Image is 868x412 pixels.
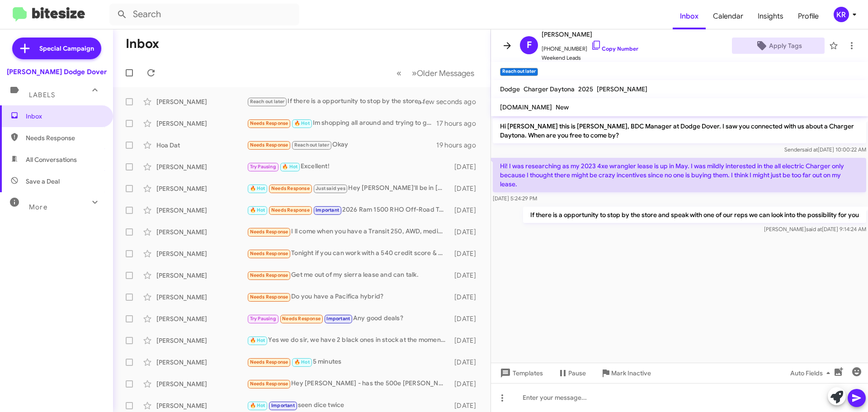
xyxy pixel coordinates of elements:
[247,400,450,411] div: seen dice twice
[250,359,288,365] span: Needs Response
[250,272,288,278] span: Needs Response
[247,357,450,367] div: 5 minutes
[247,161,450,172] div: Excellent!
[706,3,750,29] a: Calendar
[156,314,247,323] div: [PERSON_NAME]
[450,336,483,345] div: [DATE]
[156,119,247,128] div: [PERSON_NAME]
[578,85,593,93] span: 2025
[491,365,550,381] button: Templates
[412,67,417,79] span: »
[29,203,47,211] span: More
[316,185,345,191] span: Just said yes
[156,293,247,302] div: [PERSON_NAME]
[126,37,159,51] h1: Inbox
[436,119,483,128] div: 17 hours ago
[524,85,575,93] span: Charger Daytona
[542,29,638,40] span: [PERSON_NAME]
[247,140,436,150] div: Okay
[806,226,822,232] span: said at
[109,4,299,25] input: Search
[250,99,285,104] span: Reach out later
[29,91,55,99] span: Labels
[247,183,450,194] div: Hey [PERSON_NAME]'ll be in [DATE] JC knows I'm coming in I have a lease that has an heating/ac is...
[498,365,543,381] span: Templates
[769,38,802,54] span: Apply Tags
[26,133,103,142] span: Needs Response
[429,97,483,106] div: a few seconds ago
[250,120,288,126] span: Needs Response
[156,97,247,106] div: [PERSON_NAME]
[282,316,321,322] span: Needs Response
[250,251,288,256] span: Needs Response
[271,185,310,191] span: Needs Response
[436,141,483,150] div: 19 hours ago
[282,164,297,170] span: 🔥 Hot
[450,293,483,302] div: [DATE]
[247,227,450,237] div: I ll come when you have a Transit 250, AWD, medium roof cargo van. Let me know.
[791,3,826,29] a: Profile
[250,381,288,387] span: Needs Response
[450,162,483,171] div: [DATE]
[611,365,651,381] span: Mark Inactive
[247,270,450,280] div: Get me out of my sierra lease and can talk.
[294,120,310,126] span: 🔥 Hot
[500,103,552,111] span: [DOMAIN_NAME]
[593,365,658,381] button: Mark Inactive
[493,158,866,192] p: Hi! I was researching as my 2023 4xe wrangler lease is up in May. I was mildly interested in the ...
[156,206,247,215] div: [PERSON_NAME]
[294,359,310,365] span: 🔥 Hot
[493,195,537,202] span: [DATE] 5:24:29 PM
[591,45,638,52] a: Copy Number
[26,155,77,164] span: All Conversations
[673,3,706,29] span: Inbox
[271,207,310,213] span: Needs Response
[156,249,247,258] div: [PERSON_NAME]
[247,96,429,107] div: If there is a opportunity to stop by the store and speak with one of our reps we can look into th...
[450,401,483,410] div: [DATE]
[247,379,450,389] div: Hey [PERSON_NAME] - has the 500e [PERSON_NAME] Edition arrived?
[392,64,480,82] nav: Page navigation example
[156,358,247,367] div: [PERSON_NAME]
[156,141,247,150] div: Hoa Dat
[250,403,265,408] span: 🔥 Hot
[542,53,638,62] span: Weekend Leads
[396,67,401,79] span: «
[450,249,483,258] div: [DATE]
[250,142,288,148] span: Needs Response
[750,3,791,29] span: Insights
[597,85,647,93] span: [PERSON_NAME]
[826,7,858,22] button: KR
[247,248,450,259] div: Tonight if you can work with a 540 credit score & a $2000 down payment
[391,64,407,82] button: Previous
[250,337,265,343] span: 🔥 Hot
[247,205,450,215] div: 2026 Ram 1500 RHO Off-Road Truck | Specs, Engines, & More [URL][DOMAIN_NAME]
[156,379,247,388] div: [PERSON_NAME]
[250,185,265,191] span: 🔥 Hot
[500,85,520,93] span: Dodge
[247,335,450,346] div: Yes we do sir, we have 2 black ones in stock at the moment and One of them is a limited edition M...
[527,38,532,52] span: F
[450,184,483,193] div: [DATE]
[250,294,288,300] span: Needs Response
[406,64,480,82] button: Next
[156,162,247,171] div: [PERSON_NAME]
[783,365,841,381] button: Auto Fields
[250,229,288,235] span: Needs Response
[156,184,247,193] div: [PERSON_NAME]
[7,67,107,76] div: [PERSON_NAME] Dodge Dover
[294,142,329,148] span: Reach out later
[247,313,450,324] div: Any good deals?
[417,68,474,78] span: Older Messages
[156,227,247,237] div: [PERSON_NAME]
[316,207,339,213] span: Important
[247,292,450,302] div: Do you have a Pacifica hybrid?
[790,365,834,381] span: Auto Fields
[500,68,538,76] small: Reach out later
[156,336,247,345] div: [PERSON_NAME]
[26,112,103,121] span: Inbox
[250,207,265,213] span: 🔥 Hot
[556,103,569,111] span: New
